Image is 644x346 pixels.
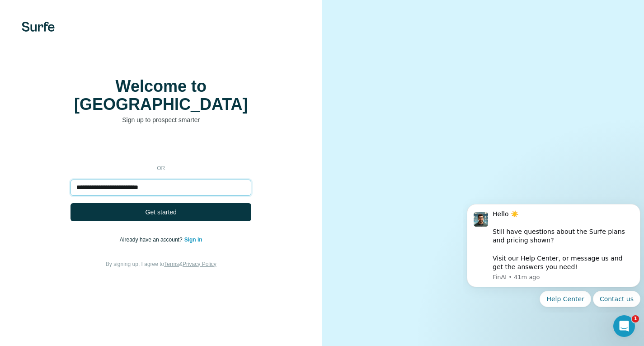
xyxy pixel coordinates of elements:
[146,208,177,217] span: Get started
[146,164,175,172] p: or
[71,115,251,124] p: Sign up to prospect smarter
[71,203,251,221] button: Get started
[22,22,55,32] img: Surfe's logo
[184,237,202,243] a: Sign in
[71,77,251,114] h1: Welcome to [GEOGRAPHIC_DATA]
[106,261,216,267] span: By signing up, I agree to &
[632,315,639,322] span: 1
[463,196,644,313] iframe: Intercom notifications message
[66,138,256,158] iframe: Sign in with Google Button
[120,237,184,243] span: Already have an account?
[183,261,216,267] a: Privacy Policy
[164,261,179,267] a: Terms
[613,315,635,337] iframe: Intercom live chat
